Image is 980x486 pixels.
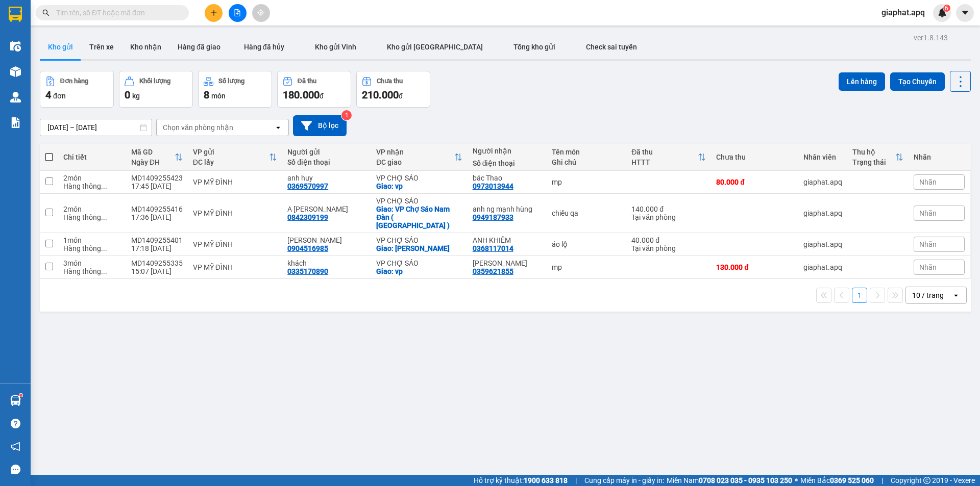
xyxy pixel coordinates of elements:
span: ⚪️ [795,478,798,482]
span: Nhãn [919,240,937,248]
span: đơn [53,92,66,100]
div: Thu hộ [852,148,895,156]
div: 0949187933 [473,213,513,221]
span: 8 [204,89,209,101]
div: 2 món [63,174,121,182]
button: Lên hàng [839,72,885,91]
div: giaphat.apq [803,263,842,271]
button: Số lượng8món [198,71,272,108]
img: warehouse-icon [10,66,21,77]
div: HTTT [631,158,698,166]
div: Số lượng [218,78,244,85]
div: A nguyễn hoàng anh [287,205,366,213]
div: ANH KHIÊM [473,236,542,244]
div: VP CHỢ SÁO [376,197,462,205]
sup: 6 [943,5,950,12]
div: VP CHỢ SÁO [376,259,462,267]
span: đ [320,92,324,100]
div: Giao: vp [376,182,462,190]
div: VP CHỢ SÁO [376,174,462,182]
div: anh ng mạnh hùng [473,205,542,213]
span: caret-down [961,8,970,17]
span: Kho gửi [GEOGRAPHIC_DATA] [387,43,483,51]
div: Chi tiết [63,153,121,161]
div: Giao: kim liên [376,244,462,252]
span: kg [132,92,140,100]
div: khách [287,259,366,267]
strong: 0369 525 060 [830,476,874,484]
sup: 1 [19,394,22,397]
div: ver 1.8.143 [914,32,948,43]
div: 0359621855 [473,267,513,275]
span: giaphat.apq [873,6,933,19]
svg: open [952,291,960,299]
span: 210.000 [362,89,399,101]
div: 80.000 đ [716,178,793,186]
div: anh huy [287,174,366,182]
button: Kho nhận [122,35,169,59]
button: Trên xe [81,35,122,59]
img: icon-new-feature [938,8,947,17]
div: Tại văn phòng [631,244,706,252]
span: Hỗ trợ kỹ thuật: [474,475,568,486]
img: logo-vxr [9,7,22,22]
div: vương soa [473,259,542,267]
span: | [881,475,883,486]
th: Toggle SortBy [126,144,188,171]
div: Khối lượng [139,78,170,85]
div: Mã GD [131,148,175,156]
div: Tại văn phòng [631,213,706,221]
div: Giao: vp [376,267,462,275]
div: 17:18 [DATE] [131,244,183,252]
div: mp [552,263,621,271]
div: giaphat.apq [803,209,842,217]
div: Người gửi [287,148,366,156]
span: món [211,92,226,100]
div: VP MỸ ĐÌNH [193,178,277,186]
button: Tạo Chuyến [890,72,945,91]
th: Toggle SortBy [371,144,467,171]
img: logo [5,55,11,106]
span: 6 [945,5,948,12]
span: ... [101,267,107,275]
div: Ngày ĐH [131,158,175,166]
button: Đơn hàng4đơn [40,71,114,108]
th: Toggle SortBy [188,144,282,171]
div: 0842309199 [287,213,328,221]
button: file-add [229,4,247,22]
span: Nhãn [919,263,937,271]
span: Hàng đã hủy [244,43,284,51]
div: ĐC giao [376,158,454,166]
div: Hàng thông thường [63,267,121,275]
input: Select a date range. [40,119,152,136]
div: MD1409255335 [131,259,183,267]
span: Nhãn [919,209,937,217]
span: search [42,9,50,16]
div: Nhân viên [803,153,842,161]
div: 0368117014 [473,244,513,252]
div: mp [552,178,621,186]
span: question-circle [11,419,20,428]
span: ... [101,182,107,190]
div: Đã thu [298,78,316,85]
div: Số điện thoại [287,158,366,166]
div: giaphat.apq [803,178,842,186]
span: | [575,475,577,486]
div: Số điện thoại [473,159,542,167]
span: Check sai tuyến [586,43,637,51]
span: Kho gửi Vinh [315,43,356,51]
div: MD1409255416 [131,205,183,213]
div: 130.000 đ [716,263,793,271]
div: 15:07 [DATE] [131,267,183,275]
span: đ [399,92,403,100]
img: solution-icon [10,117,21,128]
div: Hàng thông thường [63,182,121,190]
th: Toggle SortBy [626,144,711,171]
div: 17:45 [DATE] [131,182,183,190]
span: 4 [45,89,51,101]
div: 10 / trang [912,290,944,300]
div: bác Thao [473,174,542,182]
div: Chưa thu [377,78,403,85]
div: Giao: VP Chợ Sáo Nam Đàn ( Nam Giang ) [376,205,462,229]
div: Nhãn [914,153,965,161]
